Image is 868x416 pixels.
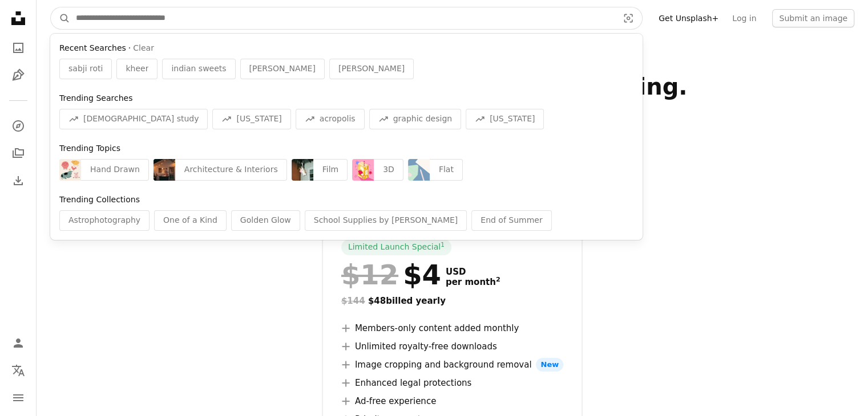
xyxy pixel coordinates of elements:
div: Flat [430,159,463,181]
form: Find visuals sitewide [50,7,643,30]
li: Members-only content added monthly [341,321,563,335]
span: Trending Topics [59,144,120,153]
div: Hand Drawn [81,159,149,181]
span: indian sweets [171,63,226,75]
div: One of a Kind [154,210,227,231]
div: Astrophotography [59,210,150,231]
div: End of Summer [471,210,551,231]
a: 1 [438,242,447,253]
li: Enhanced legal protections [341,376,563,390]
span: [PERSON_NAME] [338,63,405,75]
button: Menu [7,386,30,409]
span: New [536,358,563,372]
a: Explore [7,115,30,137]
span: kheer [126,63,148,75]
a: Download History [7,169,30,192]
li: Unlimited royalty-free downloads [341,340,563,353]
a: Illustrations [7,64,30,87]
button: Language [7,359,30,382]
span: [US_STATE] [236,113,281,125]
a: Log in / Sign up [7,332,30,354]
sup: 2 [496,276,500,283]
a: Collections [7,142,30,165]
span: acropolis [320,113,356,125]
a: 2 [494,277,503,287]
div: 3D [374,159,403,181]
div: · [59,43,633,54]
div: $48 billed yearly [341,294,563,308]
span: [DEMOGRAPHIC_DATA] study [83,113,199,125]
span: $144 [341,296,365,306]
img: premium_vector-1738857557550-07f8ae7b8745 [59,159,81,181]
span: sabji roti [68,63,103,75]
li: Image cropping and background removal [341,358,563,372]
img: premium_vector-1731660406144-6a3fe8e15ac2 [408,159,430,181]
img: premium_photo-1686167978316-e075293442bf [154,159,175,181]
li: Ad-free experience [341,394,563,408]
sup: 1 [441,241,445,248]
div: Film [313,159,348,181]
span: USD [446,267,500,277]
a: Photos [7,36,30,59]
span: per month [446,277,500,287]
span: graphic design [393,113,452,125]
div: Golden Glow [231,210,300,231]
button: Search Unsplash [51,7,70,29]
button: Submit an image [772,9,854,27]
button: Visual search [615,7,642,29]
img: premium_photo-1664457241825-600243040ef5 [292,159,313,181]
div: Limited Launch Special [341,239,451,255]
span: Trending Collections [59,195,140,204]
div: School Supplies by [PERSON_NAME] [305,210,467,231]
span: [PERSON_NAME] [249,63,316,75]
span: $12 [341,260,398,289]
span: [US_STATE] [490,113,535,125]
button: Clear [133,43,154,54]
span: Trending Searches [59,93,132,103]
a: Home — Unsplash [7,7,30,32]
a: Log in [725,9,763,27]
div: $4 [341,260,441,289]
div: Architecture & Interiors [175,159,287,181]
span: Recent Searches [59,43,126,54]
img: premium_vector-1758302521831-3bea775646bd [352,159,374,181]
a: Get Unsplash+ [652,9,725,27]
